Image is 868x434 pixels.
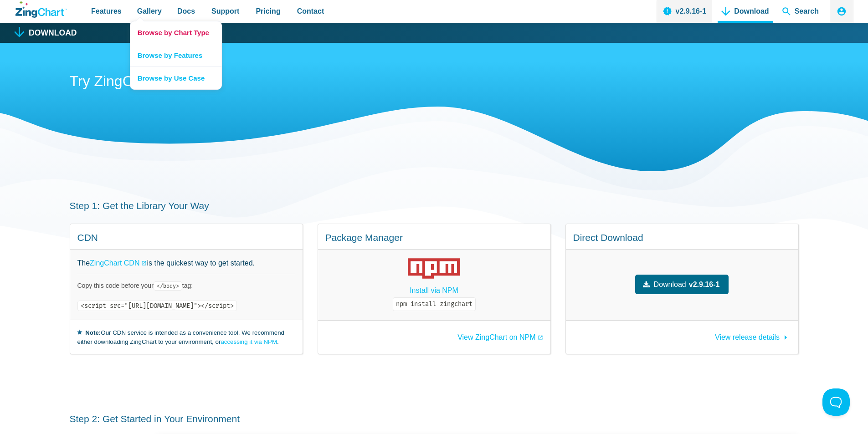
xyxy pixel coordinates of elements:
[154,281,182,291] code: </body>
[85,329,101,336] strong: Note:
[393,297,476,311] code: npm install zingchart
[70,72,799,92] h2: Try ZingChart for
[15,1,67,18] a: ZingChart Logo. Click to return to the homepage
[689,278,720,291] strong: v2.9.16-1
[715,333,780,341] span: View release details
[221,338,277,345] a: accessing it via NPM
[29,29,77,37] h1: Download
[325,231,543,244] h4: Package Manager
[635,275,729,294] a: Downloadv2.9.16-1
[457,334,543,341] a: View ZingChart on NPM
[137,5,162,17] span: Gallery
[77,257,295,269] p: The is the quickest way to get started.
[297,5,324,17] span: Contact
[715,329,791,341] a: View release details
[77,301,237,311] code: <script src="[URL][DOMAIN_NAME]"></script>
[130,66,221,89] a: Browse by Use Case
[822,388,850,416] iframe: Toggle Customer Support
[256,5,280,17] span: Pricing
[573,231,791,244] h4: Direct Download
[130,44,221,66] a: Browse by Features
[77,327,295,347] small: Our CDN service is intended as a convenience tool. We recommend either downloading ZingChart to y...
[654,278,686,291] span: Download
[91,5,122,17] span: Features
[70,413,799,425] h3: Step 2: Get Started in Your Environment
[410,284,458,296] a: Install via NPM
[211,5,239,17] span: Support
[130,21,221,44] a: Browse by Chart Type
[177,5,195,17] span: Docs
[77,231,295,244] h4: CDN
[90,257,147,269] a: ZingChart CDN
[77,281,295,290] p: Copy this code before your tag:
